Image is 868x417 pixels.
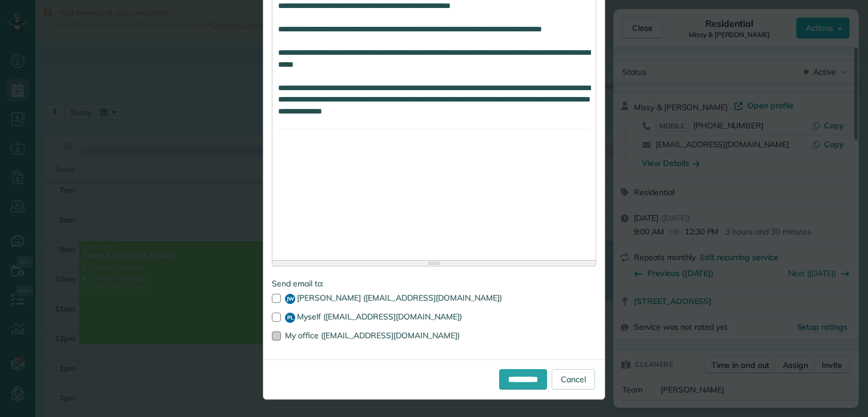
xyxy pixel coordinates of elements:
label: Myself ([EMAIL_ADDRESS][DOMAIN_NAME]) [272,313,596,323]
span: PL [285,313,295,323]
span: JW [285,294,295,304]
div: Resize [272,261,596,266]
a: Cancel [552,369,595,390]
label: Send email to: [272,278,596,289]
label: [PERSON_NAME] ([EMAIL_ADDRESS][DOMAIN_NAME]) [272,294,596,304]
label: My office ([EMAIL_ADDRESS][DOMAIN_NAME]) [272,331,596,339]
